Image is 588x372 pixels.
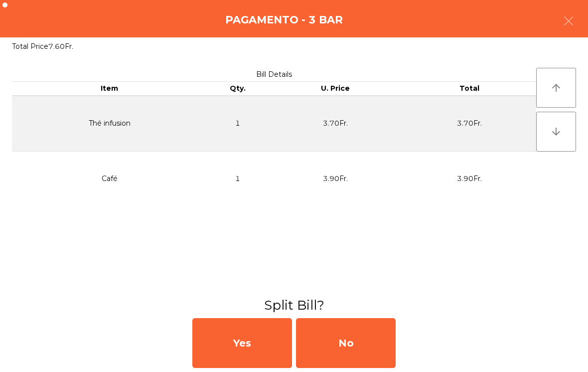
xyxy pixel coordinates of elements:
[207,151,269,206] td: 1
[207,82,269,96] th: Qty.
[269,82,402,96] th: U. Price
[207,96,269,152] td: 1
[550,126,562,138] i: arrow_downward
[536,68,576,108] button: arrow_upward
[225,12,343,27] h4: Pagamento - 3 BAR
[403,96,536,152] td: 3.70Fr.
[269,96,402,152] td: 3.70Fr.
[12,42,48,51] span: Total Price
[550,82,562,94] i: arrow_upward
[7,296,581,314] h3: Split Bill?
[403,151,536,206] td: 3.90Fr.
[269,151,402,206] td: 3.90Fr.
[192,318,292,368] div: Yes
[12,151,207,206] td: Café
[403,82,536,96] th: Total
[12,82,207,96] th: Item
[536,112,576,152] button: arrow_downward
[12,96,207,152] td: Thé infusion
[256,70,292,79] span: Bill Details
[296,318,396,368] div: No
[48,42,73,51] span: 7.60Fr.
